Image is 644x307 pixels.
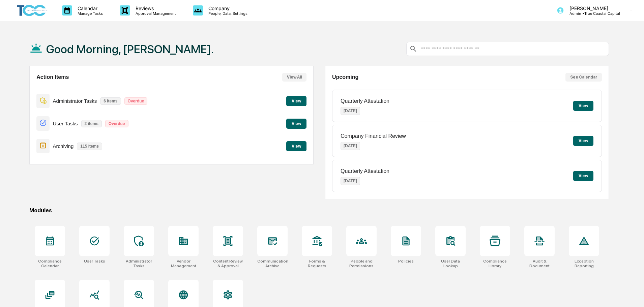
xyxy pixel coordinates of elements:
[480,259,510,268] div: Compliance Library
[341,107,360,115] p: [DATE]
[72,5,106,11] p: Calendar
[286,120,306,126] a: View
[53,98,97,104] p: Administrator Tasks
[282,73,306,82] button: View All
[130,11,179,16] p: Approval Management
[257,259,288,268] div: Communications Archive
[203,5,251,11] p: Company
[302,259,332,268] div: Forms & Requests
[573,136,593,146] button: View
[46,42,214,56] h1: Good Morning, [PERSON_NAME].
[100,97,121,105] p: 6 items
[130,5,179,11] p: Reviews
[286,141,306,151] button: View
[398,259,414,264] div: Policies
[203,11,251,16] p: People, Data, Settings
[346,259,377,268] div: People and Permissions
[286,97,306,104] a: View
[573,101,593,111] button: View
[53,121,78,126] p: User Tasks
[72,11,106,16] p: Manage Tasks
[286,96,306,106] button: View
[29,207,609,214] div: Modules
[286,119,306,129] button: View
[105,120,128,127] p: Overdue
[36,74,69,80] h2: Action Items
[81,120,102,127] p: 2 items
[341,177,360,185] p: [DATE]
[35,259,65,268] div: Compliance Calendar
[341,98,389,104] p: Quarterly Attestation
[16,4,49,18] img: logo
[573,171,593,181] button: View
[341,133,406,139] p: Company Financial Review
[569,259,599,268] div: Exception Reporting
[564,5,620,11] p: [PERSON_NAME]
[53,143,74,149] p: Archiving
[435,259,466,268] div: User Data Lookup
[124,259,154,268] div: Administrator Tasks
[332,74,358,80] h2: Upcoming
[564,11,620,16] p: Admin • True Coastal Capital
[341,142,360,150] p: [DATE]
[124,97,148,105] p: Overdue
[565,73,602,82] button: See Calendar
[84,259,105,264] div: User Tasks
[524,259,555,268] div: Audit & Document Logs
[77,143,102,150] p: 115 items
[286,143,306,149] a: View
[213,259,243,268] div: Content Review & Approval
[341,168,389,174] p: Quarterly Attestation
[168,259,199,268] div: Vendor Management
